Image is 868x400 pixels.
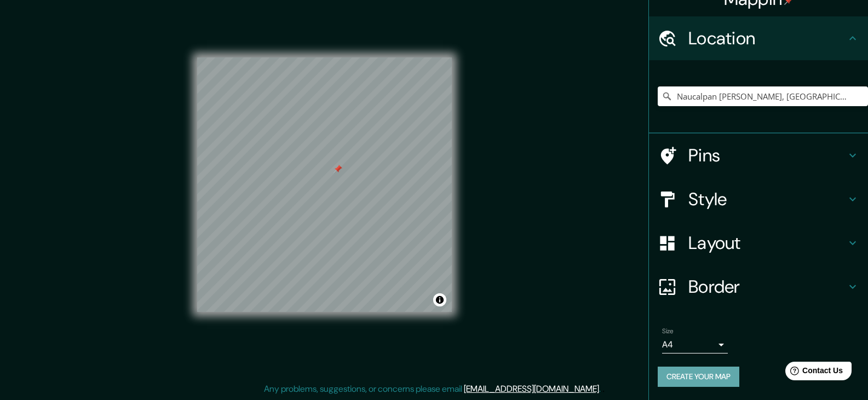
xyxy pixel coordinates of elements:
[649,134,868,177] div: Pins
[688,188,846,210] h4: Style
[658,86,868,106] input: Pick your city or area
[688,276,846,298] h4: Border
[649,221,868,265] div: Layout
[649,177,868,221] div: Style
[602,382,605,396] div: .
[433,293,446,306] button: Toggle attribution
[658,367,739,387] button: Create your map
[688,232,846,254] h4: Layout
[649,16,868,60] div: Location
[662,327,674,336] label: Size
[197,57,452,312] canvas: Map
[464,383,599,395] a: [EMAIL_ADDRESS][DOMAIN_NAME]
[688,27,846,49] h4: Location
[771,357,856,388] iframe: Help widget launcher
[688,144,846,166] h4: Pins
[601,382,602,396] div: .
[649,265,868,309] div: Border
[264,382,601,396] p: Any problems, suggestions, or concerns please email .
[662,336,728,353] div: A4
